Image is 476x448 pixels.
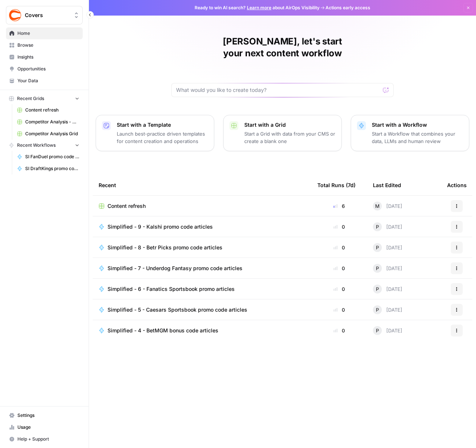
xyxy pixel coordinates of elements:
[108,202,146,210] span: Content refresh
[376,306,379,313] span: P
[9,9,22,22] img: Covers Logo
[372,121,463,129] p: Start with a Workflow
[108,223,213,230] span: Simplified - 9 - Kalshi promo code articles
[14,163,83,175] a: SI DraftKings promo code articles
[317,175,356,195] div: Total Runs (7d)
[17,77,79,84] span: Your Data
[171,36,394,59] h1: [PERSON_NAME], let's start your next content workflow
[17,42,79,49] span: Browse
[372,130,463,145] p: Start a Workflow that combines your data, LLMs and human review
[108,306,247,313] span: Simplified - 5 - Caesars Sportsbook promo code articles
[373,285,402,293] div: [DATE]
[6,409,83,421] a: Settings
[6,6,83,24] button: Workspace: Covers
[6,140,83,151] button: Recent Workflows
[14,151,83,163] a: SI FanDuel promo code articles
[14,128,83,140] a: Competitor Analysis Grid
[317,223,361,230] div: 0
[317,285,361,293] div: 0
[108,265,242,272] span: Simplified - 7 - Underdog Fantasy promo code articles
[99,306,305,313] a: Simplified - 5 - Caesars Sportsbook promo code articles
[6,93,83,104] button: Recent Grids
[17,30,79,37] span: Home
[108,244,222,251] span: Simplified - 8 - Betr Picks promo code articles
[25,165,79,172] span: SI DraftKings promo code articles
[25,153,79,160] span: SI FanDuel promo code articles
[373,202,402,210] div: [DATE]
[195,4,320,11] span: Ready to win AI search? about AirOps Visibility
[325,4,370,11] span: Actions early access
[99,265,305,272] a: Simplified - 7 - Underdog Fantasy promo code articles
[17,424,79,431] span: Usage
[6,51,83,63] a: Insights
[375,202,380,210] span: M
[6,27,83,39] a: Home
[96,115,214,151] button: Start with a TemplateLaunch best-practice driven templates for content creation and operations
[108,285,235,293] span: Simplified - 6 - Fanatics Sportsbook promo articles
[373,305,402,314] div: [DATE]
[25,11,70,19] span: Covers
[317,327,361,334] div: 0
[99,244,305,251] a: Simplified - 8 - Betr Picks promo code articles
[25,130,79,137] span: Competitor Analysis Grid
[17,54,79,60] span: Insights
[447,175,467,195] div: Actions
[244,121,335,129] p: Start with a Grid
[117,130,208,145] p: Launch best-practice driven templates for content creation and operations
[25,119,79,125] span: Competitor Analysis - URL Specific Grid
[373,222,402,231] div: [DATE]
[25,107,79,113] span: Content refresh
[373,264,402,273] div: [DATE]
[376,265,379,272] span: P
[317,265,361,272] div: 0
[17,66,79,72] span: Opportunities
[17,412,79,419] span: Settings
[14,116,83,128] a: Competitor Analysis - URL Specific Grid
[99,223,305,230] a: Simplified - 9 - Kalshi promo code articles
[6,433,83,445] button: Help + Support
[376,285,379,293] span: P
[373,326,402,335] div: [DATE]
[351,115,469,151] button: Start with a WorkflowStart a Workflow that combines your data, LLMs and human review
[14,104,83,116] a: Content refresh
[176,86,380,94] input: What would you like to create today?
[373,243,402,252] div: [DATE]
[247,5,271,10] a: Learn more
[17,142,56,149] span: Recent Workflows
[376,244,379,251] span: P
[376,327,379,334] span: P
[6,63,83,75] a: Opportunities
[117,121,208,129] p: Start with a Template
[373,175,401,195] div: Last Edited
[6,75,83,87] a: Your Data
[99,327,305,334] a: Simplified - 4 - BetMGM bonus code articles
[108,327,218,334] span: Simplified - 4 - BetMGM bonus code articles
[317,244,361,251] div: 0
[223,115,342,151] button: Start with a GridStart a Grid with data from your CMS or create a blank one
[99,175,305,195] div: Recent
[317,202,361,210] div: 6
[17,436,79,442] span: Help + Support
[376,223,379,230] span: P
[6,421,83,433] a: Usage
[99,285,305,293] a: Simplified - 6 - Fanatics Sportsbook promo articles
[317,306,361,313] div: 0
[17,95,44,102] span: Recent Grids
[6,39,83,51] a: Browse
[99,202,305,210] a: Content refresh
[244,130,335,145] p: Start a Grid with data from your CMS or create a blank one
